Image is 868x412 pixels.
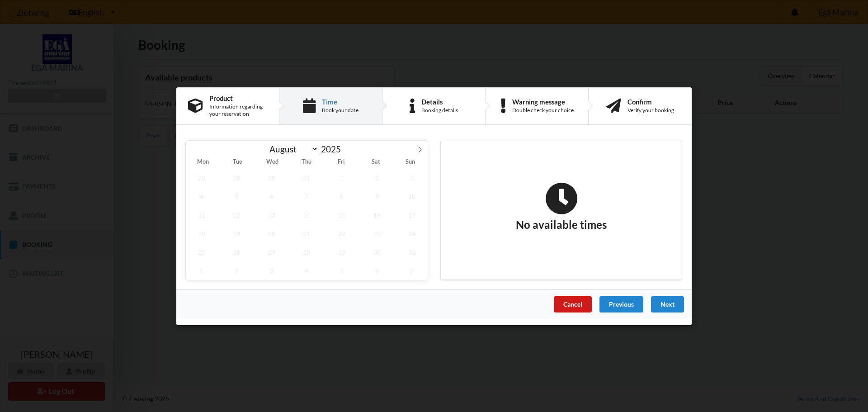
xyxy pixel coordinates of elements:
[396,261,428,279] span: September 7, 2025
[326,261,358,279] span: September 5, 2025
[554,296,592,312] div: Cancel
[361,224,393,242] span: August 23, 2025
[291,224,323,242] span: August 21, 2025
[186,205,217,224] span: August 11, 2025
[221,205,253,224] span: August 12, 2025
[186,168,217,187] span: July 28, 2025
[396,168,428,187] span: August 3, 2025
[186,224,217,242] span: August 18, 2025
[421,98,458,105] div: Details
[512,98,574,105] div: Warning message
[361,261,393,279] span: September 6, 2025
[265,143,319,155] select: Month
[318,144,348,154] input: Year
[221,261,253,279] span: September 2, 2025
[396,205,428,224] span: August 17, 2025
[221,224,253,242] span: August 19, 2025
[393,159,428,165] span: Sun
[186,261,217,279] span: September 1, 2025
[361,242,393,261] span: August 30, 2025
[359,159,393,165] span: Sat
[221,168,253,187] span: July 29, 2025
[291,205,323,224] span: August 14, 2025
[326,205,358,224] span: August 15, 2025
[256,261,288,279] span: September 3, 2025
[396,242,428,261] span: August 31, 2025
[627,107,674,114] div: Verify your booking
[291,187,323,205] span: August 7, 2025
[326,242,358,261] span: August 29, 2025
[326,224,358,242] span: August 22, 2025
[220,159,255,165] span: Tue
[186,159,220,165] span: Mon
[361,187,393,205] span: August 9, 2025
[326,187,358,205] span: August 8, 2025
[361,168,393,187] span: August 2, 2025
[256,205,288,224] span: August 13, 2025
[256,242,288,261] span: August 27, 2025
[256,187,288,205] span: August 6, 2025
[221,187,253,205] span: August 5, 2025
[291,242,323,261] span: August 28, 2025
[255,159,289,165] span: Wed
[516,182,607,232] h2: No available times
[186,242,217,261] span: August 25, 2025
[627,98,674,105] div: Confirm
[326,168,358,187] span: August 1, 2025
[291,168,323,187] span: July 31, 2025
[256,168,288,187] span: July 30, 2025
[651,296,684,312] div: Next
[599,296,643,312] div: Previous
[209,103,267,118] div: Information regarding your reservation
[512,107,574,114] div: Double check your choice
[221,242,253,261] span: August 26, 2025
[396,224,428,242] span: August 24, 2025
[322,98,359,105] div: Time
[396,187,428,205] span: August 10, 2025
[289,159,324,165] span: Thu
[361,205,393,224] span: August 16, 2025
[421,107,458,114] div: Booking details
[322,107,359,114] div: Book your date
[291,261,323,279] span: September 4, 2025
[209,94,267,101] div: Product
[324,159,359,165] span: Fri
[256,224,288,242] span: August 20, 2025
[186,187,217,205] span: August 4, 2025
